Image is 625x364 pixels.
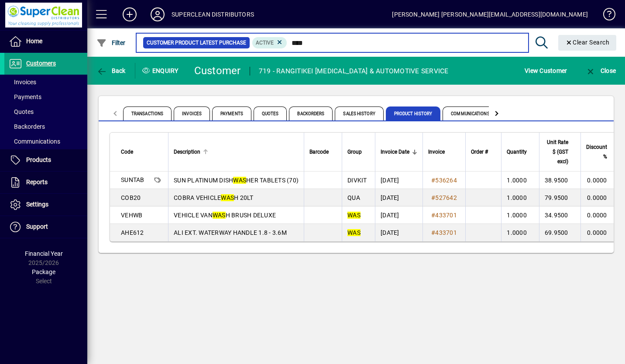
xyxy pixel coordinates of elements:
div: Customer [194,64,241,78]
em: WAS [233,177,246,184]
div: Order # [471,147,496,157]
div: 719 - RANGITIKEI [MEDICAL_DATA] & AUTOMOTIVE SERVICE [259,64,449,78]
td: [DATE] [375,189,422,206]
span: Invoices [174,106,210,120]
td: 0.0000 [580,206,619,224]
span: Description [174,147,200,157]
span: Group [347,147,362,157]
span: Product History [386,106,441,120]
button: Back [94,63,128,79]
span: Communications [443,106,498,120]
div: Invoice Date [381,147,417,157]
span: Communications [9,138,60,145]
span: # [431,212,435,219]
a: #536264 [428,175,460,185]
span: Package [32,268,55,275]
span: Settings [26,201,48,208]
span: View Customer [525,64,567,78]
span: Transactions [123,106,172,120]
div: Code [121,147,163,157]
span: COBRA VEHICLE H 20LT [174,194,254,201]
button: Clear [558,35,617,51]
div: Enquiry [135,64,188,78]
span: QUA [347,194,360,201]
div: Discount % [586,142,615,161]
span: COB20 [121,194,141,201]
span: # [431,229,435,236]
a: Communications [4,134,87,149]
div: [PERSON_NAME] [PERSON_NAME][EMAIL_ADDRESS][DOMAIN_NAME] [392,7,588,21]
span: Filter [96,39,126,46]
div: Group [347,147,370,157]
a: #527642 [428,193,460,203]
app-page-header-button: Close enquiry [576,63,625,79]
a: Support [4,216,87,238]
td: [DATE] [375,172,422,189]
td: 0.0000 [580,172,619,189]
span: Customer Product Latest Purchase [147,38,246,47]
em: WAS [221,194,234,201]
mat-chip: Product Activation Status: Active [252,37,287,48]
td: 34.9500 [539,206,580,224]
td: 0.0000 [580,224,619,241]
span: # [431,194,435,201]
span: Back [96,67,126,74]
a: Invoices [4,75,87,89]
span: Active [256,40,274,46]
div: Quantity [507,147,535,157]
div: Description [174,147,299,157]
span: Invoices [9,79,36,86]
button: Close [583,63,618,79]
span: Financial Year [25,250,63,257]
span: Backorders [289,106,333,120]
span: Support [26,223,48,230]
td: 1.0000 [501,189,539,206]
td: 1.0000 [501,206,539,224]
span: Reports [26,179,48,185]
span: Payments [212,106,251,120]
span: VEHWB [121,212,142,219]
div: Unit Rate $ (GST excl) [545,137,576,166]
span: ALI EXT. WATERWAY HANDLE 1.8 - 3.6M [174,229,287,236]
span: Unit Rate $ (GST excl) [545,137,568,166]
span: 433701 [435,212,457,219]
span: Quotes [254,106,287,120]
td: 1.0000 [501,172,539,189]
td: 69.9500 [539,224,580,241]
button: Filter [94,35,128,51]
span: DIVKIT [347,177,367,184]
td: 0.0000 [580,189,619,206]
em: WAS [347,212,361,219]
a: Payments [4,89,87,104]
button: Add [116,7,144,22]
a: Home [4,31,87,52]
span: Customers [26,60,56,67]
a: #433701 [428,228,460,237]
td: 1.0000 [501,224,539,241]
a: Backorders [4,119,87,134]
span: SUNTAB [121,176,144,183]
em: WAS [213,212,226,219]
span: # [431,177,435,184]
span: Backorders [9,123,45,130]
span: Quotes [9,108,34,115]
app-page-header-button: Back [87,63,135,79]
td: [DATE] [375,224,422,241]
a: Quotes [4,104,87,119]
button: Profile [144,7,172,22]
span: Clear Search [565,39,610,46]
div: SUPERCLEAN DISTRIBUTORS [172,7,254,21]
a: Products [4,149,87,171]
td: 38.9500 [539,172,580,189]
td: [DATE] [375,206,422,224]
a: Knowledge Base [597,2,614,30]
span: Discount % [586,142,607,161]
span: Barcode [309,147,329,157]
span: 536264 [435,177,457,184]
span: Close [585,67,616,74]
a: Reports [4,172,87,193]
span: SUN PLATINUM DISH HER TABLETS (70) [174,177,299,184]
span: Payments [9,93,41,100]
a: Settings [4,194,87,216]
span: Invoice [428,147,445,157]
